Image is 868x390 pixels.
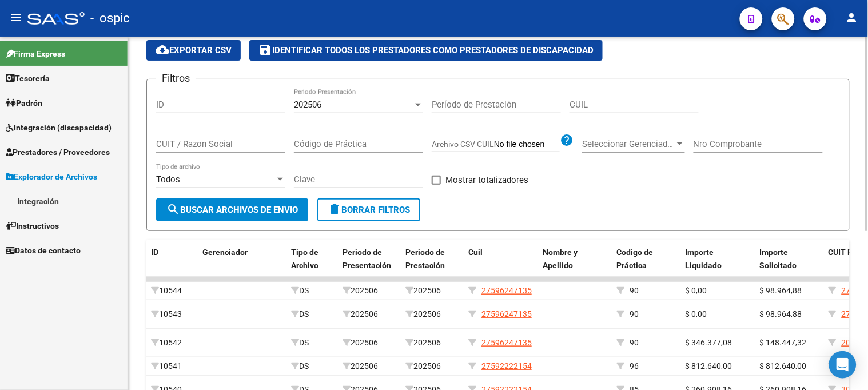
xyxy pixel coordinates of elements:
div: 10544 [151,284,193,297]
span: Buscar Archivos de Envio [166,205,298,215]
span: 27596247135 [481,309,532,319]
datatable-header-cell: Nombre y Apellido [538,240,612,278]
span: $ 98.964,88 [760,309,802,319]
mat-icon: person [845,11,859,25]
div: 202506 [343,336,396,349]
span: 90 [630,309,639,319]
span: Seleccionar Gerenciador [582,139,675,149]
datatable-header-cell: Tipo de Archivo [286,240,338,278]
datatable-header-cell: Cuil [464,240,538,278]
div: Open Intercom Messenger [829,351,857,379]
div: 202506 [405,336,459,349]
span: Borrar Filtros [328,205,410,215]
span: Importe Liquidado [686,248,722,270]
button: Identificar todos los Prestadores como Prestadores de Discapacidad [249,40,603,61]
span: ID [151,248,158,257]
span: Firma Express [6,47,65,60]
span: $ 346.377,08 [686,338,732,347]
datatable-header-cell: Gerenciador [198,240,286,278]
span: Exportar CSV [156,45,232,55]
span: Todos [156,174,180,185]
span: Archivo CSV CUIL [432,140,494,149]
span: Gerenciador [202,248,248,257]
div: DS [291,284,333,297]
span: 27592222154 [481,361,532,371]
div: 202506 [343,360,396,373]
datatable-header-cell: Periodo de Presentación [338,240,401,278]
div: 202506 [343,284,396,297]
button: Buscar Archivos de Envio [156,198,308,221]
input: Archivo CSV CUIL [494,140,560,150]
span: $ 812.640,00 [686,361,732,371]
div: 202506 [405,284,459,297]
span: Nombre y Apellido [543,248,578,270]
span: 90 [630,286,639,295]
span: Periodo de Presentación [343,248,391,270]
span: Padrón [6,97,42,109]
datatable-header-cell: Periodo de Prestación [401,240,464,278]
div: 202506 [343,308,396,321]
div: DS [291,360,333,373]
datatable-header-cell: Importe Liquidado [681,240,755,278]
span: 27596247135 [481,286,532,295]
span: Mostrar totalizadores [445,173,528,187]
span: Periodo de Prestación [405,248,445,270]
span: Instructivos [6,220,59,232]
div: 10543 [151,308,193,321]
mat-icon: help [560,133,574,147]
mat-icon: save [258,43,272,57]
span: $ 0,00 [686,309,707,319]
span: Identificar todos los Prestadores como Prestadores de Discapacidad [258,45,594,55]
button: Exportar CSV [146,40,241,61]
span: Explorador de Archivos [6,170,97,183]
span: Integración (discapacidad) [6,121,112,134]
div: DS [291,308,333,321]
div: 10541 [151,360,193,373]
mat-icon: cloud_download [156,43,169,57]
div: DS [291,336,333,349]
span: $ 98.964,88 [760,286,802,295]
span: Importe Solicitado [760,248,797,270]
span: Prestadores / Proveedores [6,146,110,158]
span: - ospic [90,6,130,31]
mat-icon: delete [328,202,341,216]
mat-icon: search [166,202,180,216]
button: Borrar Filtros [317,198,420,221]
datatable-header-cell: Codigo de Práctica [612,240,681,278]
span: Cuil [468,248,483,257]
span: Codigo de Práctica [617,248,654,270]
span: $ 0,00 [686,286,707,295]
span: Datos de contacto [6,244,81,257]
div: 10542 [151,336,193,349]
span: 202506 [294,100,321,110]
span: 90 [630,338,639,347]
h3: Filtros [156,70,196,86]
mat-icon: menu [9,11,23,25]
span: 96 [630,361,639,371]
div: 202506 [405,360,459,373]
span: $ 148.447,32 [760,338,807,347]
span: 27596247135 [481,338,532,347]
span: $ 812.640,00 [760,361,807,371]
div: 202506 [405,308,459,321]
span: Tipo de Archivo [291,248,318,270]
datatable-header-cell: Importe Solicitado [755,240,824,278]
span: Tesorería [6,72,50,85]
datatable-header-cell: ID [146,240,198,278]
